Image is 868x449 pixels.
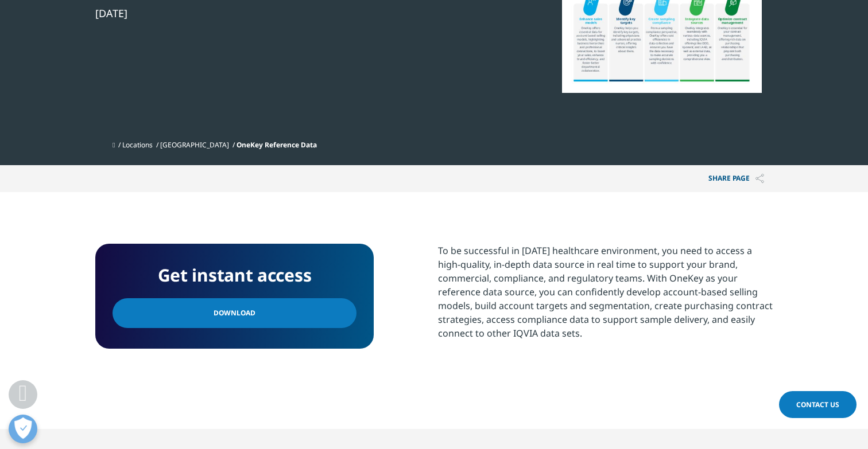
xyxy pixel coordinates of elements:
p: To be successful in [DATE] healthcare environment, you need to access a high-quality, in-depth da... [438,244,773,349]
img: Share PAGE [755,174,764,183]
button: Share PAGEShare PAGE [700,165,773,192]
button: Open Preferences [9,415,37,443]
a: Download [113,298,356,328]
span: OneKey Reference Data [237,140,317,150]
a: Contact Us [779,391,857,418]
a: Locations [122,140,153,150]
div: [DATE] [95,6,489,20]
p: Share PAGE [700,165,773,192]
h4: Get instant access [113,261,356,290]
span: Contact Us [796,400,839,409]
span: Download [214,307,255,319]
a: [GEOGRAPHIC_DATA] [160,140,229,150]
